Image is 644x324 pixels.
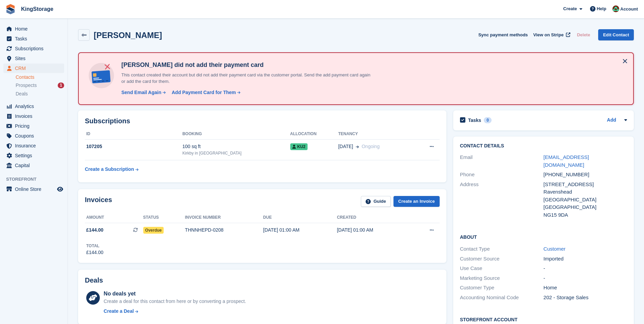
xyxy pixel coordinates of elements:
[16,91,28,97] span: Deals
[3,151,64,160] a: menu
[3,184,64,194] a: menu
[85,163,139,176] a: Create a Subscription
[460,255,544,263] div: Customer Source
[118,61,373,69] h4: [PERSON_NAME] did not add their payment card
[460,233,627,240] h2: About
[337,227,410,234] div: [DATE] 01:00 AM
[85,276,103,284] h2: Deals
[338,129,413,140] th: Tenancy
[182,150,290,156] div: Kirkby in [GEOGRAPHIC_DATA]
[143,227,164,234] span: Overdue
[3,161,64,170] a: menu
[182,129,290,140] th: Booking
[544,294,627,302] div: 202 - Storage Sales
[3,34,64,43] a: menu
[86,227,104,234] span: £144.00
[85,212,143,223] th: Amount
[478,29,528,40] button: Sync payment methods
[15,111,56,121] span: Invoices
[460,171,544,179] div: Phone
[544,284,627,292] div: Home
[15,44,56,53] span: Subscriptions
[15,131,56,141] span: Coupons
[143,212,185,223] th: Status
[104,298,246,305] div: Create a deal for this contact from here or by converting a prospect.
[121,89,161,96] div: Send Email Again
[182,143,290,150] div: 100 sq ft
[607,116,616,124] a: Add
[574,29,593,40] button: Delete
[563,5,577,12] span: Create
[531,29,572,40] a: View on Stripe
[263,227,337,234] div: [DATE] 01:00 AM
[15,184,56,194] span: Online Store
[3,44,64,53] a: menu
[15,121,56,131] span: Pricing
[468,117,481,123] h2: Tasks
[620,6,638,13] span: Account
[598,29,634,40] a: Edit Contact
[104,308,246,315] a: Create a Deal
[94,31,162,40] h2: [PERSON_NAME]
[15,64,56,73] span: CRM
[5,4,16,14] img: stora-icon-8386f47178a22dfd0bd8f6a31ec36ba5ce8667c1dd55bd0f319d3a0aa187defe.svg
[85,117,440,125] h2: Subscriptions
[460,181,544,219] div: Address
[15,151,56,160] span: Settings
[460,245,544,253] div: Contact Type
[460,265,544,272] div: Use Case
[118,72,373,85] p: This contact created their account but did not add their payment card via the customer portal. Se...
[86,243,104,249] div: Total
[104,308,134,315] div: Create a Deal
[597,5,606,12] span: Help
[85,143,182,150] div: 107205
[460,143,627,149] h2: Contact Details
[15,141,56,150] span: Insurance
[6,176,68,183] span: Storefront
[16,82,64,89] a: Prospects 1
[544,188,627,196] div: Ravenshead
[87,61,116,90] img: no-card-linked-e7822e413c904bf8b177c4d89f31251c4716f9871600ec3ca5bfc59e148c83f4.svg
[3,64,64,73] a: menu
[544,274,627,282] div: -
[393,196,440,207] a: Create an Invoice
[544,246,566,252] a: Customer
[337,212,410,223] th: Created
[185,227,263,234] div: THNNHEPD-0208
[16,82,37,89] span: Prospects
[460,274,544,282] div: Marketing Source
[56,185,64,193] a: Preview store
[104,290,246,298] div: No deals yet
[544,154,589,168] a: [EMAIL_ADDRESS][DOMAIN_NAME]
[86,249,104,256] div: £144.00
[3,141,64,150] a: menu
[15,34,56,43] span: Tasks
[3,24,64,34] a: menu
[16,74,64,80] a: Contacts
[169,89,241,96] a: Add Payment Card for Them
[3,111,64,121] a: menu
[544,265,627,272] div: -
[85,129,182,140] th: ID
[15,102,56,111] span: Analytics
[15,24,56,34] span: Home
[544,196,627,204] div: [GEOGRAPHIC_DATA]
[460,294,544,302] div: Accounting Nominal Code
[361,196,391,207] a: Guide
[16,90,64,97] a: Deals
[544,211,627,219] div: NG15 9DA
[290,143,308,150] span: KU2
[85,196,112,207] h2: Invoices
[612,5,619,12] img: John King
[362,144,380,149] span: Ongoing
[3,102,64,111] a: menu
[18,3,56,15] a: KingStorage
[85,166,134,173] div: Create a Subscription
[544,203,627,211] div: [GEOGRAPHIC_DATA]
[290,129,338,140] th: Allocation
[172,89,236,96] div: Add Payment Card for Them
[3,121,64,131] a: menu
[263,212,337,223] th: Due
[3,131,64,141] a: menu
[533,32,564,38] span: View on Stripe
